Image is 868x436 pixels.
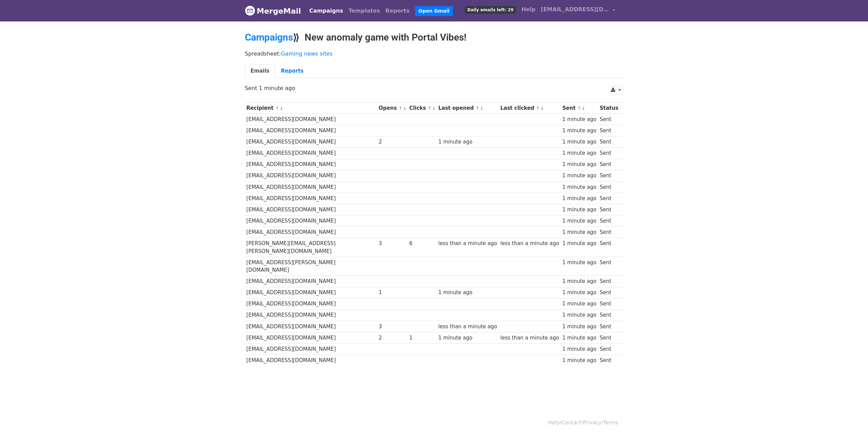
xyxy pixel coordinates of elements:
[280,106,283,111] a: ↓
[245,148,377,159] td: [EMAIL_ADDRESS][DOMAIN_NAME]
[245,136,377,148] td: [EMAIL_ADDRESS][DOMAIN_NAME]
[519,3,538,16] a: Help
[562,289,597,297] div: 1 minute ago
[245,114,377,125] td: [EMAIL_ADDRESS][DOMAIN_NAME]
[245,4,301,18] a: MergeMail
[598,298,620,310] td: Sent
[245,332,377,343] td: [EMAIL_ADDRESS][DOMAIN_NAME]
[275,106,279,111] a: ↑
[500,334,559,342] div: less than a minute ago
[245,85,623,92] p: Sent 1 minute ago
[346,4,383,18] a: Templates
[379,240,406,247] div: 3
[598,159,620,170] td: Sent
[562,116,597,123] div: 1 minute ago
[598,238,620,257] td: Sent
[438,334,497,342] div: 1 minute ago
[598,227,620,238] td: Sent
[438,240,497,247] div: less than a minute ago
[379,323,406,331] div: 3
[562,345,597,353] div: 1 minute ago
[562,277,597,285] div: 1 minute ago
[245,181,377,193] td: [EMAIL_ADDRESS][DOMAIN_NAME]
[598,204,620,215] td: Sent
[465,6,516,14] span: Daily emails left: 29
[582,106,586,111] a: ↓
[598,310,620,321] td: Sent
[562,228,597,236] div: 1 minute ago
[562,172,597,180] div: 1 minute ago
[399,106,402,111] a: ↑
[598,215,620,227] td: Sent
[562,300,597,308] div: 1 minute ago
[562,217,597,225] div: 1 minute ago
[432,106,436,111] a: ↓
[245,64,275,78] a: Emails
[562,323,597,331] div: 1 minute ago
[603,420,618,426] a: Terms
[245,343,377,355] td: [EMAIL_ADDRESS][DOMAIN_NAME]
[598,257,620,276] td: Sent
[500,240,559,247] div: less than a minute ago
[281,50,333,57] a: Gaming news sites
[562,259,597,267] div: 1 minute ago
[562,311,597,319] div: 1 minute ago
[598,276,620,287] td: Sent
[541,106,544,111] a: ↓
[598,287,620,298] td: Sent
[245,125,377,136] td: [EMAIL_ADDRESS][DOMAIN_NAME]
[562,138,597,146] div: 1 minute ago
[562,357,597,364] div: 1 minute ago
[275,64,309,78] a: Reports
[561,103,598,114] th: Sent
[562,183,597,191] div: 1 minute ago
[598,343,620,355] td: Sent
[245,5,255,16] img: MergeMail logo
[245,215,377,227] td: [EMAIL_ADDRESS][DOMAIN_NAME]
[245,170,377,181] td: [EMAIL_ADDRESS][DOMAIN_NAME]
[499,103,561,114] th: Last clicked
[562,195,597,202] div: 1 minute ago
[379,334,406,342] div: 2
[245,321,377,332] td: [EMAIL_ADDRESS][DOMAIN_NAME]
[598,332,620,343] td: Sent
[598,136,620,148] td: Sent
[538,3,618,19] a: [EMAIL_ADDRESS][DOMAIN_NAME]
[408,103,437,114] th: Clicks
[438,323,497,331] div: less than a minute ago
[561,420,581,426] a: Contact
[409,334,435,342] div: 1
[598,114,620,125] td: Sent
[598,321,620,332] td: Sent
[583,420,601,426] a: Privacy
[562,206,597,214] div: 1 minute ago
[475,106,479,111] a: ↑
[245,227,377,238] td: [EMAIL_ADDRESS][DOMAIN_NAME]
[245,50,623,57] p: Spreadsheet:
[598,181,620,193] td: Sent
[403,106,407,111] a: ↓
[245,32,623,43] h2: ⟫ New anomaly game with Portal Vibes!
[245,204,377,215] td: [EMAIL_ADDRESS][DOMAIN_NAME]
[245,193,377,204] td: [EMAIL_ADDRESS][DOMAIN_NAME]
[409,240,435,247] div: 6
[562,127,597,135] div: 1 minute ago
[598,170,620,181] td: Sent
[598,355,620,366] td: Sent
[415,6,453,16] a: Open Gmail
[438,138,497,146] div: 1 minute ago
[245,276,377,287] td: [EMAIL_ADDRESS][DOMAIN_NAME]
[377,103,408,114] th: Opens
[577,106,581,111] a: ↑
[437,103,499,114] th: Last opened
[245,298,377,310] td: [EMAIL_ADDRESS][DOMAIN_NAME]
[536,106,540,111] a: ↑
[562,149,597,157] div: 1 minute ago
[480,106,484,111] a: ↓
[548,420,560,426] a: Help
[245,257,377,276] td: [EMAIL_ADDRESS][PERSON_NAME][DOMAIN_NAME]
[379,138,406,146] div: 2
[383,4,412,18] a: Reports
[598,148,620,159] td: Sent
[245,159,377,170] td: [EMAIL_ADDRESS][DOMAIN_NAME]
